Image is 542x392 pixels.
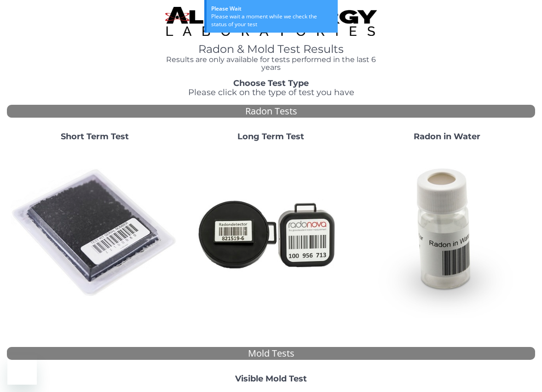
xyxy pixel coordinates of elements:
strong: Short Term Test [61,131,129,142]
strong: Radon in Water [414,131,480,142]
img: ShortTerm.jpg [11,149,179,318]
img: Radtrak2vsRadtrak3.jpg [187,149,356,318]
h4: Results are only available for tests performed in the last 6 years [165,56,376,72]
h1: Radon & Mold Test Results [165,43,376,55]
iframe: Button to launch messaging window [7,355,37,385]
strong: Choose Test Type [233,78,309,88]
img: RadoninWater.jpg [363,149,531,318]
img: TightCrop.jpg [165,7,376,36]
strong: Visible Mold Test [235,374,307,384]
div: Please wait a moment while we check the status of your test [211,12,333,28]
div: Radon Tests [7,105,535,118]
span: Please click on the type of test you have [188,87,354,97]
div: Please Wait [211,5,333,12]
div: Mold Tests [7,347,535,360]
strong: Long Term Test [237,131,304,142]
